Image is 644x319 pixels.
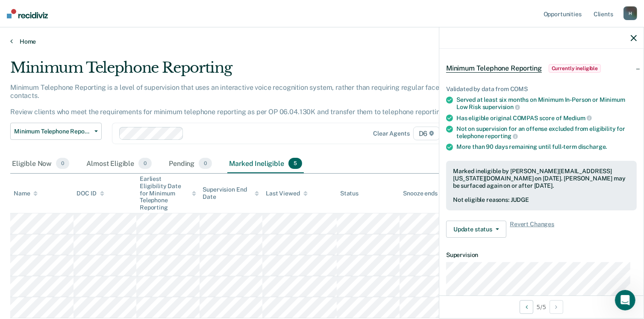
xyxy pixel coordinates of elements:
[14,128,91,135] span: Minimum Telephone Reporting
[456,114,637,122] div: Has eligible original COMPAS score of
[413,127,440,140] span: D6
[266,190,307,197] div: Last Viewed
[56,158,69,169] span: 0
[446,86,637,93] div: Validated by data from COMS
[456,125,637,140] div: Not on supervision for an offense excluded from eligibility for telephone
[578,143,607,150] span: discharge.
[456,96,637,111] div: Served at least six months on Minimum In-Person or Minimum Low Risk
[510,221,554,238] span: Revert Changes
[77,190,104,197] div: DOC ID
[439,295,644,318] div: 5 / 5
[456,143,637,151] div: More than 90 days remaining until full-term
[563,115,592,121] span: Medium
[10,154,71,173] div: Eligible Now
[10,59,493,83] div: Minimum Telephone Reporting
[227,154,304,173] div: Marked Ineligible
[520,300,533,314] button: Previous Opportunity
[10,38,634,45] a: Home
[453,196,630,204] div: Not eligible reasons: JUDGE
[288,158,302,169] span: 5
[550,300,563,314] button: Next Opportunity
[373,130,409,137] div: Clear agents
[485,133,518,139] span: reporting
[446,221,506,238] button: Update status
[85,154,153,173] div: Almost Eligible
[167,154,214,173] div: Pending
[549,64,601,73] span: Currently ineligible
[615,290,635,310] iframe: Intercom live chat
[14,190,38,197] div: Name
[446,64,542,73] span: Minimum Telephone Reporting
[203,186,259,201] div: Supervision End Date
[482,103,520,110] span: supervision
[7,9,48,18] img: Recidiviz
[439,55,644,82] div: Minimum Telephone ReportingCurrently ineligible
[138,158,152,169] span: 0
[403,190,451,197] div: Snooze ends in
[623,6,637,20] div: H
[10,83,475,116] p: Minimum Telephone Reporting is a level of supervision that uses an interactive voice recognition ...
[446,251,637,259] dt: Supervision
[199,158,212,169] span: 0
[340,190,359,197] div: Status
[140,175,196,211] div: Earliest Eligibility Date for Minimum Telephone Reporting
[453,168,630,189] div: Marked ineligible by [PERSON_NAME][EMAIL_ADDRESS][US_STATE][DOMAIN_NAME] on [DATE]. [PERSON_NAME]...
